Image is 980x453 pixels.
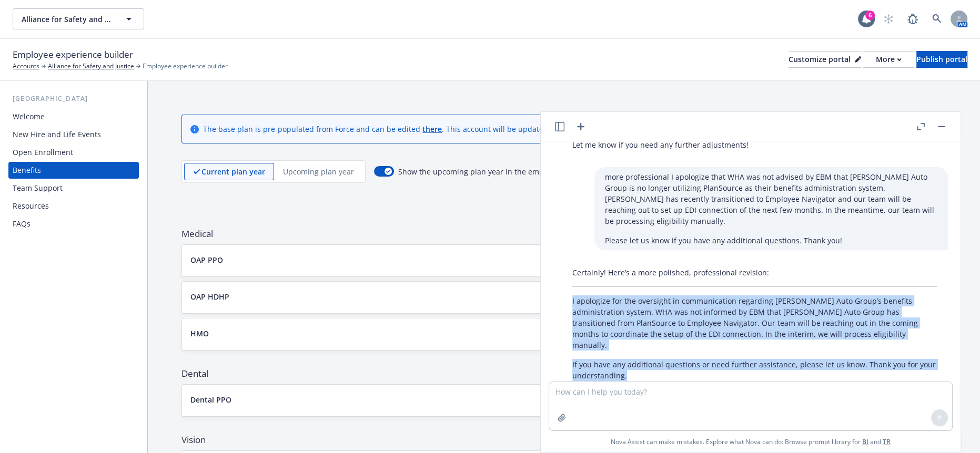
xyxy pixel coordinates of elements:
[190,254,887,265] button: OAP PPO
[190,291,887,302] button: OAP HDHP
[190,328,887,339] button: HMO
[190,328,209,339] p: HMO
[8,180,139,197] a: Team Support
[8,108,139,125] a: Welcome
[605,235,937,246] p: Please let us know if you have any additional questions. Thank you!
[13,61,39,71] a: Accounts
[572,139,937,150] p: Let me know if you need any further adjustments!
[611,431,891,452] span: Nova Assist can make mistakes. Explore what Nova can do: Browse prompt library for and
[926,8,947,29] a: Search
[13,215,31,232] div: FAQs
[13,180,63,197] div: Team Support
[572,267,937,278] p: Certainly! Here’s a more polished, professional revision:
[181,367,946,380] span: Dental
[8,126,139,143] a: New Hire and Life Events
[203,124,422,134] span: The base plan is pre-populated from Force and can be edited
[8,215,139,232] a: FAQs
[181,228,946,240] span: Medical
[863,51,914,68] button: More
[8,198,139,214] a: Resources
[398,166,585,177] span: Show the upcoming plan year in the employee portal
[13,8,144,29] button: Alliance for Safety and Justice
[13,144,73,161] div: Open Enrollment
[190,254,223,265] p: OAP PPO
[916,51,967,68] button: Publish portal
[13,162,41,179] div: Benefits
[883,437,891,446] a: TR
[48,61,134,71] a: Alliance for Safety and Justice
[181,434,946,446] span: Vision
[878,8,899,29] a: Start snowing
[605,171,937,226] p: more professional I apologize that WHA was not advised by EBM that [PERSON_NAME] Auto Group is no...
[8,94,139,104] div: [GEOGRAPHIC_DATA]
[422,124,442,134] a: there
[865,11,875,20] div: 6
[13,198,49,214] div: Resources
[442,124,695,134] span: . This account will be updated with upcoming plan year information on
[283,166,354,177] p: Upcoming plan year
[190,291,229,302] p: OAP HDHP
[190,394,887,405] button: Dental PPO
[789,51,861,68] button: Customize portal
[862,437,868,446] a: BI
[143,61,228,71] span: Employee experience builder
[572,295,937,351] p: I apologize for the oversight in communication regarding [PERSON_NAME] Auto Group’s benefits admi...
[13,48,133,61] span: Employee experience builder
[572,359,937,381] p: If you have any additional questions or need further assistance, please let us know. Thank you fo...
[8,144,139,161] a: Open Enrollment
[13,108,45,125] div: Welcome
[8,162,139,179] a: Benefits
[876,52,902,67] div: More
[902,8,923,29] a: Report a Bug
[190,394,231,405] p: Dental PPO
[201,166,265,177] p: Current plan year
[22,14,113,25] span: Alliance for Safety and Justice
[13,126,101,143] div: New Hire and Life Events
